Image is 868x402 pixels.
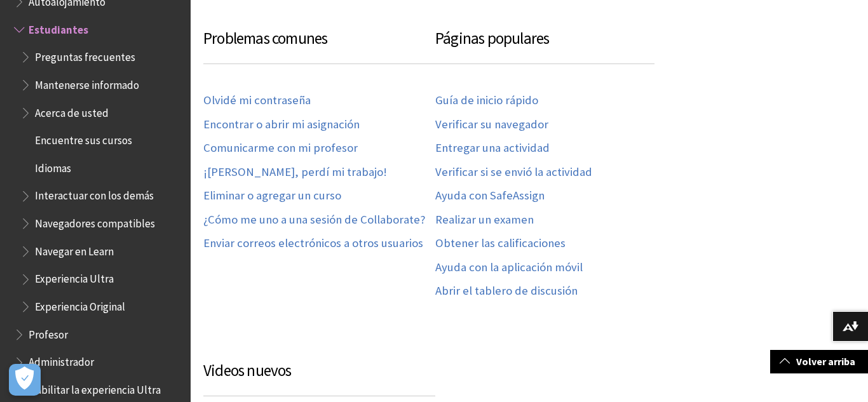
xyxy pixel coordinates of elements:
[35,269,114,286] span: Experiencia Ultra
[203,117,360,132] a: Encontrar o abrir mi asignación
[29,19,88,36] span: Estudiantes
[435,117,548,132] a: Verificar su navegador
[35,102,109,119] span: Acerca de usted
[203,27,435,64] h3: Problemas comunes
[35,296,125,313] span: Experiencia Original
[203,93,311,108] a: Olvidé mi contraseña
[35,185,154,203] span: Interactuar con los demás
[435,165,592,180] a: Verificar si se envió la actividad
[435,189,545,203] a: Ayuda con SafeAssign
[770,350,868,373] a: Volver arriba
[29,324,68,341] span: Profesor
[435,260,583,275] a: Ayuda con la aplicación móvil
[435,284,578,298] a: Abrir el tablero de discusión
[435,236,566,251] a: Obtener las calificaciones
[35,213,155,230] span: Navegadores compatibles
[203,141,358,156] a: Comunicarme con mi profesor
[435,141,550,156] a: Entregar una actividad
[203,236,423,251] a: Enviar correos electrónicos a otros usuarios
[435,93,538,108] a: Guía de inicio rápido
[35,130,132,147] span: Encuentre sus cursos
[29,379,161,396] span: Habilitar la experiencia Ultra
[203,213,425,227] a: ¿Cómo me uno a una sesión de Collaborate?
[35,46,135,64] span: Preguntas frecuentes
[203,189,341,203] a: Eliminar o agregar un curso
[435,27,654,64] h3: Páginas populares
[35,157,71,175] span: Idiomas
[29,352,94,369] span: Administrador
[35,241,114,258] span: Navegar en Learn
[203,359,435,396] h3: Videos nuevos
[35,74,139,91] span: Mantenerse informado
[435,213,534,227] a: Realizar un examen
[9,364,41,396] button: Abrir preferencias
[203,165,387,180] a: ¡[PERSON_NAME], perdí mi trabajo!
